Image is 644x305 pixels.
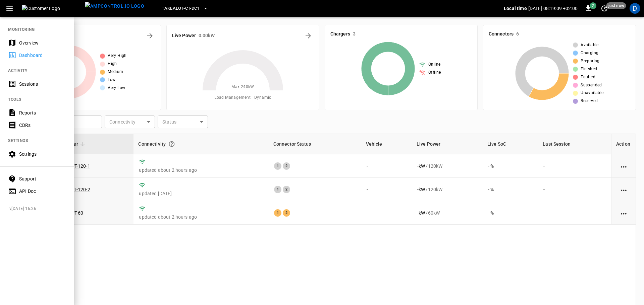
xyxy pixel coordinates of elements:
p: Local time [504,5,527,12]
button: set refresh interval [599,3,610,14]
div: Settings [19,151,66,157]
span: just now [606,2,626,9]
div: profile-icon [630,3,640,14]
img: ampcontrol.io logo [85,2,144,10]
div: Reports [19,109,66,116]
p: [DATE] 08:19:09 +02:00 [528,5,578,12]
div: Overview [19,40,66,46]
span: Takealot-CT-DC1 [162,5,200,12]
div: Dashboard [19,52,66,59]
div: Support [19,175,66,182]
div: CDRs [19,122,66,129]
img: Customer Logo [22,5,82,12]
div: Sessions [19,81,66,87]
span: v [DATE] 16:26 [9,206,68,212]
div: API Doc [19,188,66,195]
span: 2 [590,2,596,9]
